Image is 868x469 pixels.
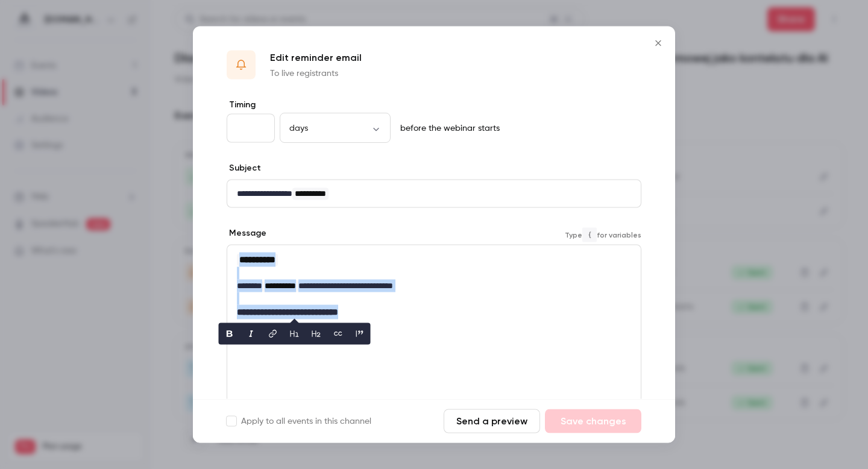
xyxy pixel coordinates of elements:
button: italic [242,324,261,343]
p: Edit reminder email [270,51,362,65]
button: link [263,324,283,343]
code: { [582,227,597,242]
div: editor [227,180,641,207]
label: Subject [227,162,261,174]
button: Close [646,31,670,55]
label: Apply to all events in this channel [227,415,371,427]
button: Send a preview [444,409,540,433]
button: blockquote [350,324,370,343]
p: before the webinar starts [395,122,500,134]
p: To live registrants [270,68,362,80]
div: editor [227,245,641,327]
button: bold [220,324,239,343]
span: Type for variables [565,227,641,242]
label: Timing [227,99,641,111]
label: Message [227,227,266,239]
div: days [280,122,391,134]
